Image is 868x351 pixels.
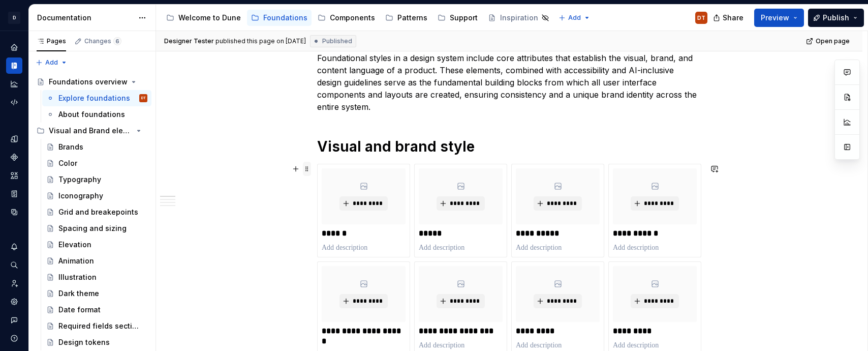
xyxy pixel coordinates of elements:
div: Dark theme [58,288,99,299]
a: Color [42,155,151,171]
button: Preview [754,9,804,27]
span: Open page [816,37,850,45]
div: Animation [58,256,94,266]
a: Welcome to Dune [162,10,245,26]
div: Visual and Brand elements [33,123,151,139]
a: Typography [42,171,151,188]
a: Code automation [6,94,22,110]
span: Publish [823,13,849,23]
a: Illustration [42,269,151,285]
a: Support [433,10,482,26]
a: Assets [6,167,22,184]
div: Grid and breakepoints [58,207,138,217]
a: Inspiration [484,10,553,26]
button: D [2,7,26,28]
div: Support [450,13,478,23]
button: Publish [808,9,864,27]
a: Storybook stories [6,186,22,202]
div: Visual and Brand elements [49,126,133,136]
a: Spacing and sizing [42,220,151,237]
div: Explore foundations [58,93,130,103]
a: About foundations [42,106,151,123]
div: Pages [37,37,66,45]
a: Components [6,149,22,165]
button: Add [555,11,594,25]
a: Brands [42,139,151,155]
span: Add [45,58,58,67]
div: Page tree [162,8,553,28]
div: Spacing and sizing [58,223,127,233]
div: Color [58,158,77,168]
div: Illustration [58,272,97,282]
div: Typography [58,174,101,185]
span: Preview [761,13,789,23]
div: Required fields sections [58,321,142,331]
span: Add [568,14,581,22]
span: Share [723,13,743,23]
button: Add [33,55,71,70]
div: Elevation [58,240,91,250]
button: Share [708,9,750,27]
a: Patterns [381,10,431,26]
span: Published [322,37,352,45]
a: Date format [42,302,151,318]
a: Foundations [247,10,312,26]
a: Dark theme [42,285,151,302]
div: D [8,12,20,24]
div: Date format [58,305,101,315]
span: 6 [113,37,121,45]
div: Inspiration [500,13,538,23]
div: Iconography [58,191,103,201]
a: Documentation [6,57,22,74]
div: published this page on [DATE] [215,37,306,45]
div: Documentation [37,13,133,23]
h1: Visual and brand style [317,137,701,156]
div: Components [330,13,375,23]
a: Grid and breakepoints [42,204,151,220]
a: Components [314,10,379,26]
a: Animation [42,253,151,269]
a: Invite team [6,275,22,291]
a: Open page [803,34,854,48]
div: DT [697,14,705,22]
a: Elevation [42,237,151,253]
div: Changes [84,37,121,45]
button: Search ⌘K [6,257,22,273]
div: Foundations [263,13,307,23]
div: DT [141,93,146,103]
a: Design tokens [6,131,22,147]
a: Analytics [6,76,22,92]
a: Design tokens [42,334,151,350]
a: Settings [6,294,22,310]
span: Designer Tester [164,37,214,45]
div: Foundations overview [49,77,128,87]
div: Design tokens [58,337,110,347]
a: Explore foundationsDT [42,90,151,106]
a: Home [6,39,22,55]
p: Foundational styles in a design system include core attributes that establish the visual, brand, ... [317,52,701,113]
div: About foundations [58,109,125,120]
div: Patterns [397,13,427,23]
a: Iconography [42,188,151,204]
a: Required fields sections [42,318,151,334]
a: Foundations overview [33,74,151,90]
div: Welcome to Dune [178,13,241,23]
button: Notifications [6,239,22,255]
button: Contact support [6,312,22,328]
div: Brands [58,142,83,152]
a: Data sources [6,204,22,220]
